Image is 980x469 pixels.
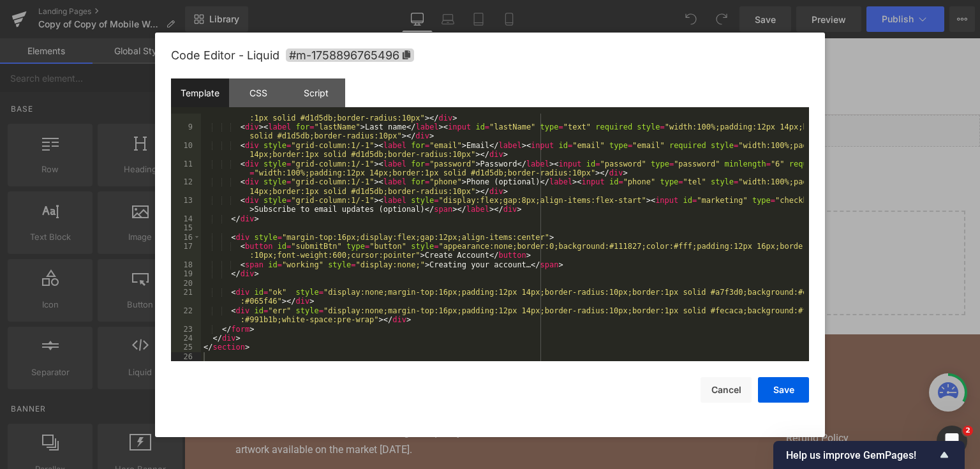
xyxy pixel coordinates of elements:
[36,238,761,247] p: or Drag & Drop elements from left sidebar
[171,78,229,107] div: Template
[937,426,967,456] iframe: Intercom live chat
[171,123,201,141] div: 9
[51,369,293,420] p: Hand-crafted patriotic artwork created right in the heart of [US_STATE]. We deliver the highest q...
[786,449,937,461] span: Help us improve GemPages!
[171,343,201,352] div: 25
[171,160,201,178] div: 11
[963,426,973,436] span: 2
[171,260,201,269] div: 18
[171,352,201,361] div: 26
[229,78,287,107] div: CSS
[602,369,745,385] a: FAQs
[171,334,201,343] div: 24
[278,202,393,228] a: Explore Blocks
[171,196,201,214] div: 13
[287,78,345,107] div: Script
[602,415,745,431] a: Privacy Policy
[786,447,952,463] button: Show survey - Help us improve GemPages!
[602,392,745,408] a: Refund Policy
[171,242,201,260] div: 17
[171,104,201,123] div: 8
[171,48,279,62] span: Code Editor - Liquid
[51,344,293,357] h2: American-Made Excellence
[171,141,201,160] div: 10
[171,233,201,242] div: 16
[171,325,201,334] div: 23
[171,177,201,196] div: 12
[758,377,809,403] button: Save
[171,279,201,288] div: 20
[602,344,745,357] h2: Support
[701,377,752,403] button: Cancel
[286,48,414,62] span: Click to copy
[171,288,201,306] div: 21
[171,214,201,223] div: 14
[403,202,518,228] a: Add Single Section
[171,306,201,325] div: 22
[171,223,201,232] div: 15
[171,269,201,278] div: 19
